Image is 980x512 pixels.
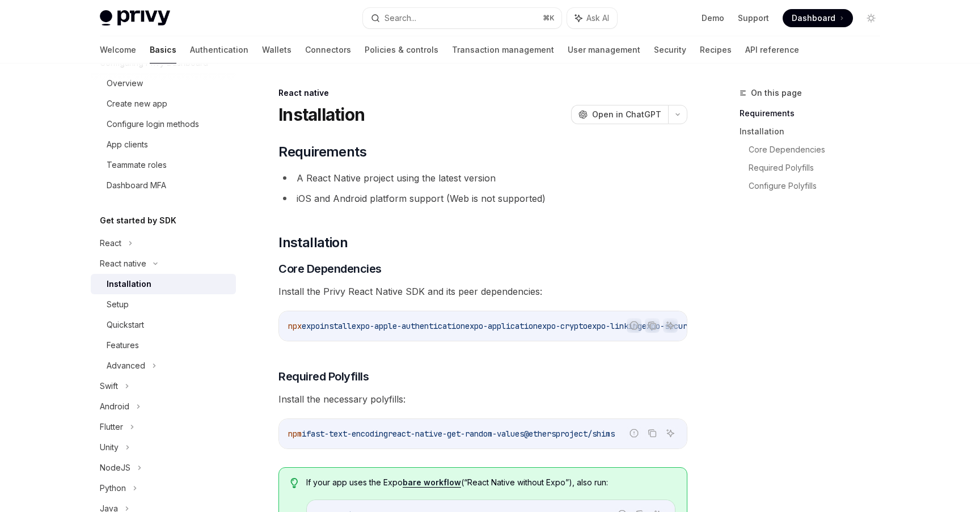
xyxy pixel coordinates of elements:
[91,274,236,294] a: Installation
[91,114,236,134] a: Configure login methods
[751,86,802,100] span: On this page
[100,400,129,413] div: Android
[645,426,660,441] button: Copy the contents from the code block
[278,170,687,186] li: A React Native project using the latest version
[745,36,799,64] a: API reference
[588,321,642,331] span: expo-linking
[278,191,687,206] li: iOS and Android platform support (Web is not supported)
[288,429,302,439] span: npm
[107,318,144,332] div: Quickstart
[100,379,118,393] div: Swift
[363,8,561,28] button: Search...⌘K
[91,94,236,114] a: Create new app
[642,321,719,331] span: expo-secure-store
[107,117,199,131] div: Configure login methods
[278,104,365,125] h1: Installation
[262,36,292,64] a: Wallets
[100,420,123,434] div: Flutter
[592,109,661,120] span: Open in ChatGPT
[388,429,524,439] span: react-native-get-random-values
[278,283,687,299] span: Install the Privy React Native SDK and its peer dependencies:
[700,36,732,64] a: Recipes
[749,159,889,177] a: Required Polyfills
[91,155,236,175] a: Teammate roles
[91,73,236,94] a: Overview
[288,321,302,331] span: npx
[278,143,366,161] span: Requirements
[306,477,675,488] span: If your app uses the Expo (“React Native without Expo”), also run:
[365,36,438,64] a: Policies & controls
[792,12,835,24] span: Dashboard
[627,426,641,441] button: Report incorrect code
[306,429,388,439] span: fast-text-encoding
[538,321,588,331] span: expo-crypto
[107,298,129,311] div: Setup
[107,97,167,111] div: Create new app
[91,134,236,155] a: App clients
[385,11,416,25] div: Search...
[107,359,145,373] div: Advanced
[107,77,143,90] div: Overview
[91,294,236,315] a: Setup
[91,175,236,196] a: Dashboard MFA
[100,461,130,475] div: NodeJS
[100,257,146,270] div: React native
[740,122,889,141] a: Installation
[783,9,853,27] a: Dashboard
[107,338,139,352] div: Features
[302,321,320,331] span: expo
[278,261,382,277] span: Core Dependencies
[302,429,306,439] span: i
[100,36,136,64] a: Welcome
[543,14,555,23] span: ⌘ K
[567,8,617,28] button: Ask AI
[100,236,121,250] div: React
[452,36,554,64] a: Transaction management
[320,321,352,331] span: install
[352,321,465,331] span: expo-apple-authentication
[278,391,687,407] span: Install the necessary polyfills:
[738,12,769,24] a: Support
[645,318,660,333] button: Copy the contents from the code block
[100,441,119,454] div: Unity
[278,369,369,384] span: Required Polyfills
[107,277,151,291] div: Installation
[403,477,461,488] a: bare workflow
[91,335,236,356] a: Features
[100,214,176,227] h5: Get started by SDK
[568,36,640,64] a: User management
[465,321,538,331] span: expo-application
[749,141,889,159] a: Core Dependencies
[100,10,170,26] img: light logo
[702,12,724,24] a: Demo
[107,158,167,172] div: Teammate roles
[663,318,678,333] button: Ask AI
[290,478,298,488] svg: Tip
[654,36,686,64] a: Security
[862,9,880,27] button: Toggle dark mode
[571,105,668,124] button: Open in ChatGPT
[278,234,348,252] span: Installation
[586,12,609,24] span: Ask AI
[91,315,236,335] a: Quickstart
[107,179,166,192] div: Dashboard MFA
[524,429,615,439] span: @ethersproject/shims
[100,481,126,495] div: Python
[190,36,248,64] a: Authentication
[107,138,148,151] div: App clients
[749,177,889,195] a: Configure Polyfills
[150,36,176,64] a: Basics
[627,318,641,333] button: Report incorrect code
[740,104,889,122] a: Requirements
[305,36,351,64] a: Connectors
[663,426,678,441] button: Ask AI
[278,87,687,99] div: React native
